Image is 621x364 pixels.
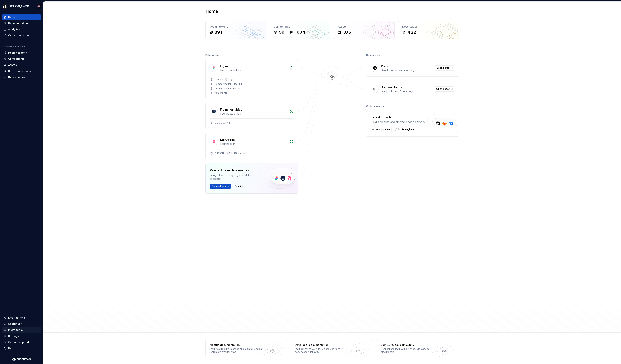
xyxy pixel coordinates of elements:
div: Documentation [8,21,28,25]
span: Connect new [212,185,226,188]
span: Dismiss [235,185,243,188]
div: Destinations [366,53,380,58]
div: Documentation [381,85,402,89]
div: 422 [407,29,416,35]
a: Storybook stories [2,68,41,74]
a: Open Portal [435,65,454,71]
button: Dismiss [233,184,245,189]
a: Storybook1 connection[PERSON_NAME] UI Storybook [205,133,298,159]
a: Product documentationLearn how to build, manage and maintain design systems in smarter ways. [205,339,288,357]
div: 1 connection [220,142,288,146]
a: Documentation [2,20,41,26]
div: Docs pages [402,25,455,28]
div: 99 [279,29,284,35]
a: Open editor [435,86,454,92]
div: Build a pipeline and automate code delivery. [371,120,425,124]
img: b918d911-6884-482e-9304-cbecc30deec6.png [3,4,7,9]
a: Settings [2,333,41,339]
button: Collapse sidebar [38,9,43,14]
div: Connect and learn with other design system practitioners. [381,348,435,353]
div: Data sources [8,75,25,79]
a: Docs pages422 [398,21,459,39]
button: [PERSON_NAME] UIPantelis [1,2,42,10]
div: Last published 7 hours ago [381,89,432,93]
button: Help [2,345,41,351]
div: Code automation [366,104,385,109]
h2: Home [205,8,218,14]
a: Invite team [2,327,41,333]
div: Search ⌘K [8,322,22,326]
div: Components [274,25,326,28]
div: Help [8,346,14,350]
div: [PERSON_NAME] UI [9,5,32,8]
div: 1604 [295,29,305,35]
img: Pantelis [37,4,41,9]
div: Design tokens [209,25,262,28]
a: Analytics [2,26,41,32]
a: Design tokens [2,50,41,56]
a: Home [2,14,41,20]
button: Connect new [210,184,231,189]
div: Join our Slack community [381,343,435,347]
a: Data sources [2,74,41,80]
div: Synchronized automatically [381,68,433,72]
div: 1 connected files [220,112,288,115]
div: Data sources [205,53,220,58]
button: Notifications [2,315,41,321]
button: Search ⌘K [2,321,41,327]
div: Bring all your design system data together. [210,173,260,181]
a: Join our Slack communityConnect and learn with other design system practitioners. [377,339,459,357]
a: Design tokens891 [205,21,266,39]
div: + 15 more files [214,91,229,94]
div: Contact support [8,340,29,344]
div: Notifications [8,316,25,320]
a: Components [2,56,41,62]
a: Invite engineer [394,127,417,132]
div: Analytics [8,28,20,31]
span: New pipeline [376,128,390,131]
div: Assets [8,63,17,67]
div: Invite team [8,328,23,332]
a: Figma variables1 connected filesFoundation 2.0 [205,103,298,129]
div: Design system data [3,45,25,48]
svg: Supernova Logo [12,357,31,361]
span: Open editor [436,88,450,90]
div: Home [8,15,16,19]
div: Developer documentation [295,343,349,347]
div: Components [8,57,25,61]
div: Foundation 2.0 [214,122,230,125]
a: Figma18 connected files[Templates] Pages[Communication] Email Kit[Communication] PDF Kit+15more f... [205,59,298,99]
button: Contact support [2,339,41,345]
div: [Communication] Email Kit [214,83,242,85]
a: Assets [2,62,41,68]
a: Components991604 [270,21,330,39]
div: Connect more data sources [210,168,260,172]
div: Design tokens [8,51,27,55]
div: Start delivering your design choices to your codebases right away. [295,348,349,353]
span: Invite engineer [398,128,415,131]
div: [PERSON_NAME] UI Storybook [214,152,247,155]
button: New pipeline [371,127,392,132]
div: Code automation [8,34,31,37]
div: 891 [215,29,222,35]
div: 18 connected files [220,68,288,72]
div: Storybook [220,137,235,142]
div: Learn how to build, manage and maintain design systems in smarter ways. [209,348,263,353]
div: Assets [338,25,391,28]
div: Figma variables [220,107,242,112]
a: Code automation [2,33,41,38]
div: Figma [220,64,229,68]
div: Portal [381,64,389,68]
a: Assets375 [334,21,395,39]
div: 375 [343,29,351,35]
span: Open Portal [436,66,450,69]
div: Product documentation [209,343,263,347]
div: Settings [8,334,19,338]
a: Developer documentationStart delivering your design choices to your codebases right away. [291,339,373,357]
div: Storybook stories [8,69,31,73]
div: [Templates] Pages [214,78,235,81]
div: [Communication] PDF Kit [214,87,241,90]
div: Export to code [371,115,425,119]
